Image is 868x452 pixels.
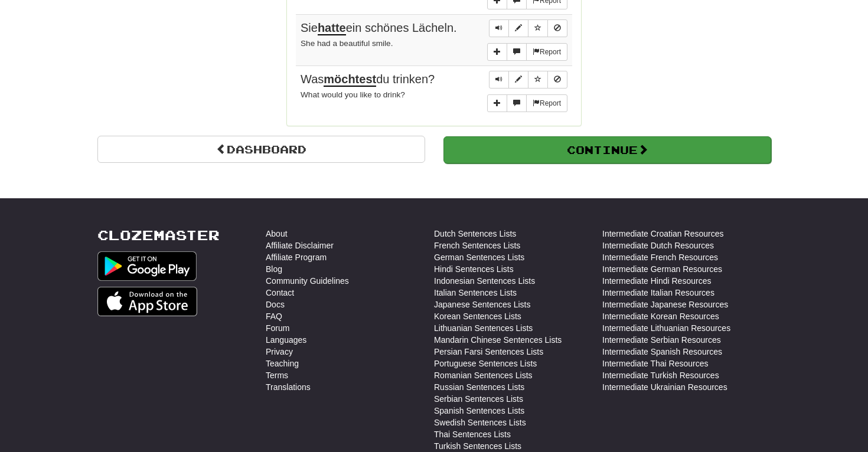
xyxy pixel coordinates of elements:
[434,251,524,263] a: German Sentences Lists
[324,73,376,87] u: möchtest
[602,381,727,393] a: Intermediate Ukrainian Resources
[602,369,719,381] a: Intermediate Turkish Resources
[434,381,524,393] a: Russian Sentences Lists
[434,358,537,369] a: Portuguese Sentences Lists
[266,299,285,310] a: Docs
[434,428,511,440] a: Thai Sentences Lists
[487,43,507,61] button: Add sentence to collection
[602,287,714,299] a: Intermediate Italian Resources
[97,136,425,163] a: Dashboard
[602,299,728,310] a: Intermediate Japanese Resources
[434,346,543,358] a: Persian Farsi Sentences Lists
[434,299,530,310] a: Japanese Sentences Lists
[547,71,567,89] button: Toggle ignore
[434,369,533,381] a: Romanian Sentences Lists
[434,322,533,334] a: Lithuanian Sentences Lists
[434,310,521,322] a: Korean Sentences Lists
[602,275,711,287] a: Intermediate Hindi Resources
[301,73,435,87] span: Was du trinken?
[489,71,509,89] button: Play sentence audio
[266,310,282,322] a: FAQ
[266,251,327,263] a: Affiliate Program
[602,334,721,346] a: Intermediate Serbian Resources
[266,263,282,275] a: Blog
[489,71,567,89] div: Sentence controls
[266,228,288,240] a: About
[266,369,288,381] a: Terms
[434,440,521,452] a: Turkish Sentences Lists
[434,334,562,346] a: Mandarin Chinese Sentences Lists
[97,287,197,316] img: Get it on App Store
[266,287,294,299] a: Contact
[318,21,346,35] u: hatte
[434,228,516,240] a: Dutch Sentences Lists
[528,71,548,89] button: Toggle favorite
[602,228,723,240] a: Intermediate Croatian Resources
[97,251,197,281] img: Get it on Google Play
[434,263,514,275] a: Hindi Sentences Lists
[266,346,293,358] a: Privacy
[487,94,507,112] button: Add sentence to collection
[489,19,567,37] div: Sentence controls
[434,287,517,299] a: Italian Sentences Lists
[443,136,771,163] button: Continue
[489,19,509,37] button: Play sentence audio
[508,71,528,89] button: Edit sentence
[434,417,526,428] a: Swedish Sentences Lists
[301,21,457,35] span: Sie ein schönes Lächeln.
[602,310,719,322] a: Intermediate Korean Resources
[487,43,567,61] div: More sentence controls
[602,263,722,275] a: Intermediate German Resources
[266,322,289,334] a: Forum
[602,346,722,358] a: Intermediate Spanish Resources
[602,251,718,263] a: Intermediate French Resources
[301,39,393,48] small: She had a beautiful smile.
[526,43,567,61] button: Report
[434,405,524,417] a: Spanish Sentences Lists
[301,90,405,99] small: What would you like to drink?
[508,19,528,37] button: Edit sentence
[266,275,349,287] a: Community Guidelines
[434,275,535,287] a: Indonesian Sentences Lists
[434,393,523,405] a: Serbian Sentences Lists
[266,381,311,393] a: Translations
[547,19,567,37] button: Toggle ignore
[266,358,299,369] a: Teaching
[434,240,520,251] a: French Sentences Lists
[97,228,220,243] a: Clozemaster
[266,240,334,251] a: Affiliate Disclaimer
[602,240,714,251] a: Intermediate Dutch Resources
[528,19,548,37] button: Toggle favorite
[487,94,567,112] div: More sentence controls
[602,322,730,334] a: Intermediate Lithuanian Resources
[266,334,306,346] a: Languages
[526,94,567,112] button: Report
[602,358,709,369] a: Intermediate Thai Resources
